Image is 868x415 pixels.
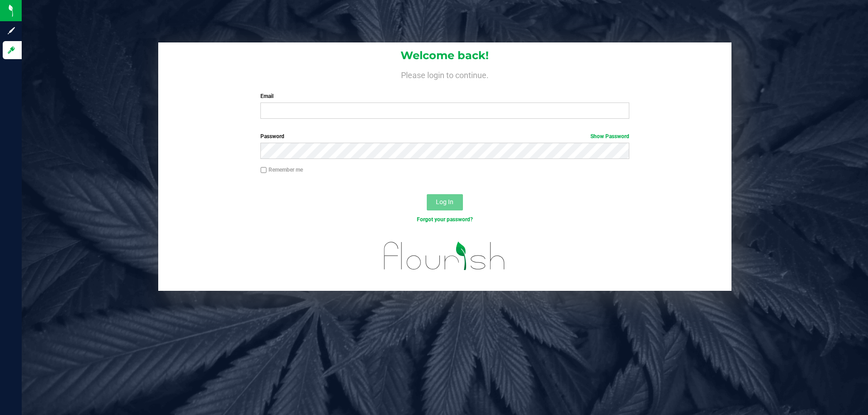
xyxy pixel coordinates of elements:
[427,194,463,210] button: Log In
[7,26,16,35] inline-svg: Sign up
[260,166,303,174] label: Remember me
[260,167,267,173] input: Remember me
[417,216,473,223] a: Forgot your password?
[7,46,16,55] inline-svg: Log in
[260,133,284,140] span: Password
[260,92,629,100] label: Email
[373,233,516,279] img: flourish_logo.svg
[158,69,731,79] h4: Please login to continue.
[436,198,453,205] span: Log In
[158,50,731,61] h1: Welcome back!
[590,133,629,140] a: Show Password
